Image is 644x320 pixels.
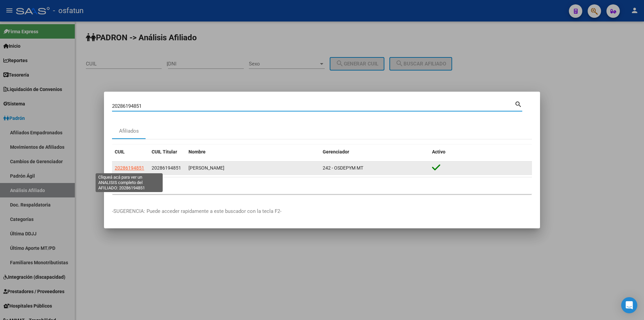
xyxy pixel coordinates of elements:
span: 242 - OSDEPYM MT [323,165,363,171]
datatable-header-cell: Nombre [186,145,320,159]
datatable-header-cell: Activo [429,145,532,159]
div: 1 total [112,177,532,194]
datatable-header-cell: Gerenciador [320,145,429,159]
span: 20286194851 [115,165,144,171]
div: Open Intercom Messenger [621,297,637,313]
span: Activo [432,149,445,154]
p: -SUGERENCIA: Puede acceder rapidamente a este buscador con la tecla F2- [112,208,532,215]
div: Afiliados [119,127,139,135]
span: CUIL [115,149,125,154]
span: Gerenciador [323,149,349,154]
datatable-header-cell: CUIL [112,145,149,159]
datatable-header-cell: CUIL Titular [149,145,186,159]
mat-icon: search [515,100,522,108]
span: Nombre [189,149,206,154]
span: CUIL Titular [152,149,177,154]
div: [PERSON_NAME] [189,164,317,172]
span: 20286194851 [152,165,181,171]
